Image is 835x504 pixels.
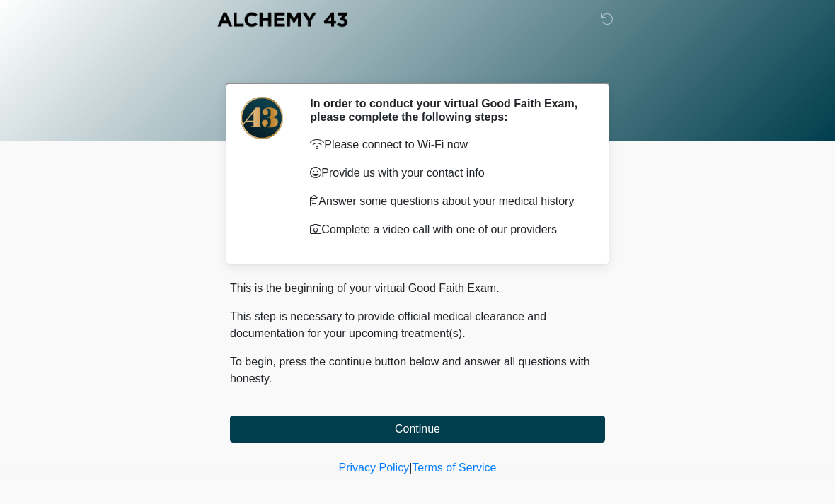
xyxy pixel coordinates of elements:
[241,97,283,139] img: Agent Avatar
[216,11,349,28] img: Alchemy 43 Logo
[230,353,605,387] p: To begin, press the continue button below and answer all questions with honesty.
[219,51,616,77] h1: ‎ ‎ ‎ ‎
[230,416,605,443] button: Continue
[412,462,496,474] a: Terms of Service
[310,97,584,124] h2: In order to conduct your virtual Good Faith Exam, please complete the following steps:
[339,462,410,474] a: Privacy Policy
[230,308,605,342] p: This step is necessary to provide official medical clearance and documentation for your upcoming ...
[310,221,584,238] p: Complete a video call with one of our providers
[310,136,584,153] p: Please connect to Wi-Fi now
[230,280,605,297] p: This is the beginning of your virtual Good Faith Exam.
[310,165,584,182] p: Provide us with your contact info
[310,193,584,210] p: Answer some questions about your medical history
[409,462,412,474] a: |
